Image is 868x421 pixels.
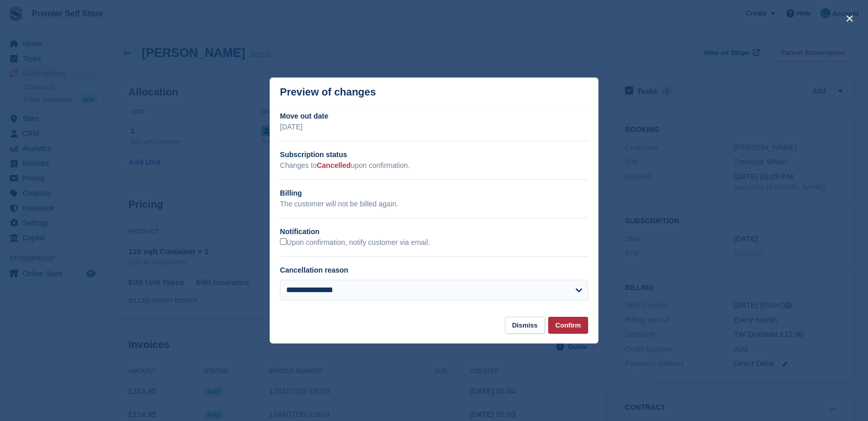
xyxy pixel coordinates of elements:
button: close [841,10,858,27]
p: The customer will not be billed again. [280,199,588,209]
h2: Billing [280,188,588,199]
input: Upon confirmation, notify customer via email. [280,238,287,245]
label: Cancellation reason [280,266,348,274]
h2: Move out date [280,111,588,122]
button: Confirm [548,317,588,334]
p: Preview of changes [280,86,376,98]
span: Cancelled [317,161,351,169]
button: Dismiss [505,317,545,334]
label: Upon confirmation, notify customer via email. [280,238,430,247]
h2: Subscription status [280,149,588,160]
p: Changes to upon confirmation. [280,160,588,171]
p: [DATE] [280,122,588,132]
h2: Notification [280,226,588,237]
